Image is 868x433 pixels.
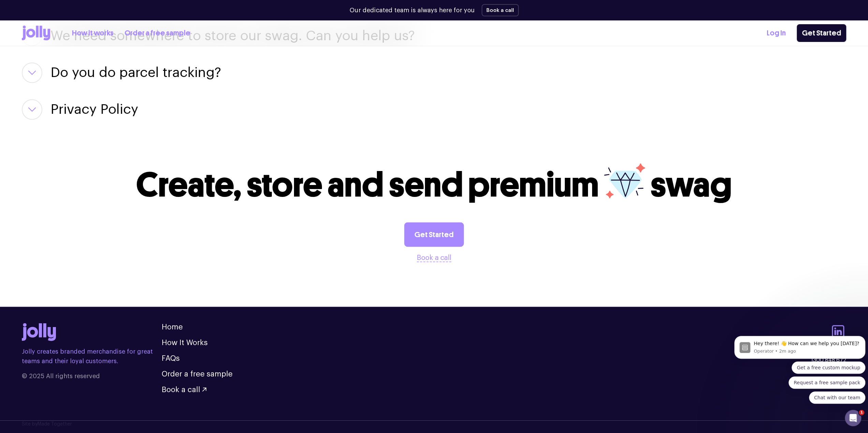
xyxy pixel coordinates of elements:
[404,222,464,247] a: Get Started
[38,421,72,426] a: Made Together
[162,354,180,362] a: FAQs
[50,99,138,120] button: Privacy Policy
[72,28,114,39] a: How it works
[417,252,451,263] button: Book a call
[482,4,519,16] button: Book a call
[162,386,206,393] button: Book a call
[797,24,846,42] a: Get Started
[162,323,183,330] a: Home
[845,410,861,426] iframe: Intercom live chat
[859,410,864,415] span: 1
[136,164,599,205] span: Create, store and send premium
[22,346,162,366] p: Jolly creates branded merchandise for great teams and their loyal customers.
[22,371,162,381] span: © 2025 All rights reserved
[162,370,233,377] a: Order a free sample
[162,339,208,346] a: How It Works
[767,28,786,39] a: Log In
[732,314,868,415] iframe: Intercom notifications message
[124,28,190,39] a: Order a free sample
[162,386,200,393] span: Book a call
[650,164,732,205] span: swag
[22,420,846,428] p: Site by
[350,6,475,15] p: Our dedicated team is always here for you
[50,62,221,83] button: Do you do parcel tracking?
